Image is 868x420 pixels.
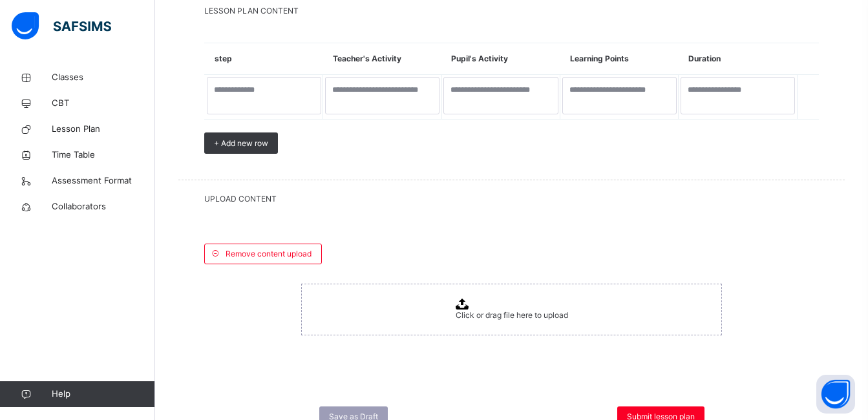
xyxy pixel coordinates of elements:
[323,43,441,75] th: Teacher's Activity
[52,388,154,401] span: Help
[205,43,323,75] th: step
[12,12,111,39] img: safsims
[679,43,797,75] th: Duration
[560,43,679,75] th: Learning Points
[52,71,155,84] span: Classes
[52,149,155,162] span: Time Table
[214,138,268,149] span: + Add new row
[52,200,155,213] span: Collaborators
[441,43,560,75] th: Pupil's Activity
[456,310,568,320] span: Click or drag file here to upload
[52,123,155,136] span: Lesson Plan
[816,375,855,414] button: Open asap
[301,284,722,335] span: Click or drag file here to upload
[226,248,312,260] span: Remove content upload
[52,174,155,187] span: Assessment Format
[204,193,819,205] span: UPLOAD CONTENT
[204,5,819,17] span: LESSON PLAN CONTENT
[52,97,155,110] span: CBT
